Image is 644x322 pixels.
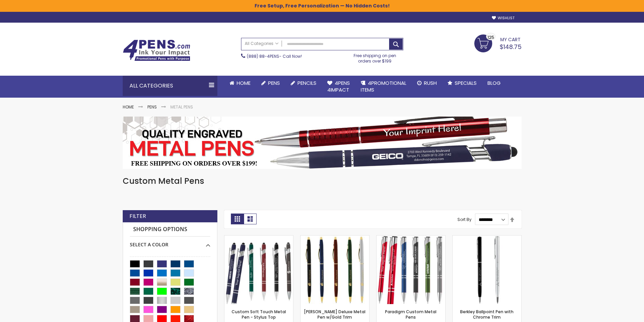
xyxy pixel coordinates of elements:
span: Pencils [297,79,316,86]
strong: Grid [231,214,244,224]
div: Select A Color [130,237,210,248]
span: All Categories [245,41,279,46]
span: 4Pens 4impact [327,79,350,93]
a: Blog [482,76,506,91]
a: All Categories [241,38,282,49]
span: Blog [487,79,501,86]
img: Berkley Ballpoint Pen with Chrome Trim [453,236,521,304]
a: Berkley Ballpoint Pen with Chrome Trim [460,309,514,320]
img: Metal Pens [123,117,522,169]
a: [PERSON_NAME] Deluxe Metal Pen w/Gold Trim [304,309,365,320]
a: Pens [256,76,285,91]
label: Sort By [457,217,472,222]
span: Rush [424,79,437,86]
a: 4Pens4impact [322,76,355,98]
div: Free shipping on pen orders over $199 [347,50,403,64]
img: Custom Soft Touch Metal Pen - Stylus Top [224,236,293,304]
span: - Call Now! [247,53,302,59]
a: Custom Soft Touch Metal Pen - Stylus Top [232,309,286,320]
img: 4Pens Custom Pens and Promotional Products [123,40,190,61]
span: Home [237,79,251,86]
a: Home [123,104,134,110]
a: 4PROMOTIONALITEMS [355,76,412,98]
a: Pens [147,104,157,110]
h1: Custom Metal Pens [123,176,522,187]
a: Berkley Ballpoint Pen with Chrome Trim [453,235,521,241]
a: Specials [442,76,482,91]
a: Paradigm Plus Custom Metal Pens [377,235,445,241]
span: $148.75 [500,43,522,51]
img: Cooper Deluxe Metal Pen w/Gold Trim [301,236,369,304]
span: 4PROMOTIONAL ITEMS [361,79,406,93]
a: Pencils [285,76,322,91]
a: (888) 88-4PENS [247,53,279,59]
a: Home [224,76,256,91]
img: Paradigm Plus Custom Metal Pens [377,236,445,304]
a: Cooper Deluxe Metal Pen w/Gold Trim [301,235,369,241]
a: Wishlist [492,16,515,21]
div: All Categories [123,76,217,96]
strong: Filter [129,213,146,220]
a: Paradigm Custom Metal Pens [385,309,436,320]
strong: Metal Pens [170,104,193,110]
strong: Shopping Options [130,222,210,237]
span: Specials [455,79,477,86]
a: Custom Soft Touch Metal Pen - Stylus Top [224,235,293,241]
span: Pens [268,79,280,86]
span: 125 [487,34,494,41]
a: $148.75 125 [474,34,522,51]
a: Rush [412,76,442,91]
